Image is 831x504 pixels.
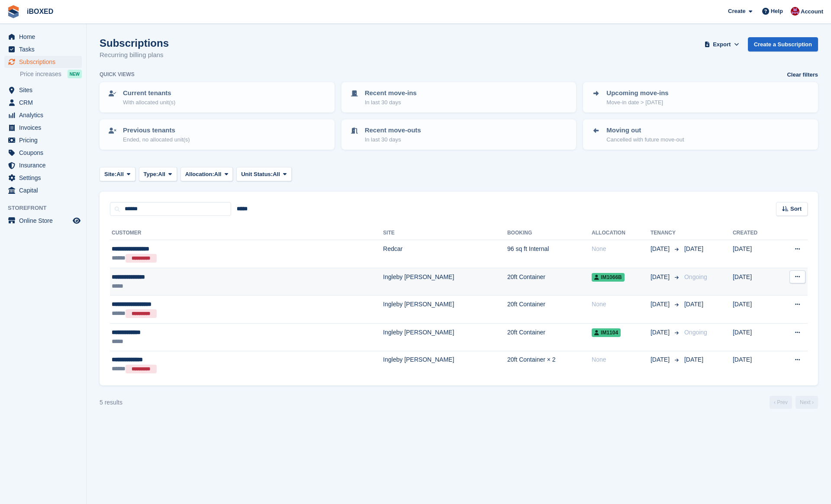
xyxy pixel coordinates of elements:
[19,159,71,171] span: Insurance
[8,204,86,212] span: Storefront
[684,356,703,363] span: [DATE]
[651,226,681,240] th: Tenancy
[733,226,776,240] th: Created
[592,355,651,364] div: None
[4,159,82,171] a: menu
[104,170,116,179] span: Site:
[185,170,214,179] span: Allocation:
[801,7,823,16] span: Account
[19,109,71,121] span: Analytics
[592,226,651,240] th: Allocation
[100,167,135,181] button: Site: All
[383,268,507,295] td: Ingleby [PERSON_NAME]
[19,43,71,55] span: Tasks
[273,170,280,179] span: All
[116,170,124,179] span: All
[19,96,71,109] span: CRM
[507,268,592,295] td: 20ft Container
[4,56,82,68] a: menu
[23,4,57,19] a: iBOXED
[342,120,576,149] a: Recent move-outs In last 30 days
[4,184,82,196] a: menu
[592,328,621,337] span: IM1104
[592,273,625,282] span: IM1066B
[507,226,592,240] th: Booking
[123,88,175,98] p: Current tenants
[383,351,507,379] td: Ingleby [PERSON_NAME]
[383,226,507,240] th: Site
[383,295,507,324] td: Ingleby [PERSON_NAME]
[7,5,20,18] img: stora-icon-8386f47178a22dfd0bd8f6a31ec36ba5ce8667c1dd55bd0f319d3a0aa187defe.svg
[383,323,507,351] td: Ingleby [PERSON_NAME]
[383,240,507,268] td: Redcar
[71,215,82,226] a: Preview store
[684,273,707,280] span: Ongoing
[100,83,334,112] a: Current tenants With allocated unit(s)
[651,328,671,337] span: [DATE]
[748,37,818,51] a: Create a Subscription
[19,134,71,146] span: Pricing
[4,84,82,96] a: menu
[365,88,417,98] p: Recent move-ins
[110,226,383,240] th: Customer
[4,172,82,184] a: menu
[100,37,169,49] h1: Subscriptions
[606,125,684,135] p: Moving out
[733,295,776,324] td: [DATE]
[507,351,592,379] td: 20ft Container × 2
[733,268,776,295] td: [DATE]
[592,300,651,309] div: None
[342,83,576,112] a: Recent move-ins In last 30 days
[19,122,71,134] span: Invoices
[214,170,222,179] span: All
[651,300,671,309] span: [DATE]
[19,56,71,68] span: Subscriptions
[651,273,671,282] span: [DATE]
[4,109,82,121] a: menu
[592,244,651,254] div: None
[4,31,82,43] a: menu
[733,351,776,379] td: [DATE]
[19,172,71,184] span: Settings
[4,147,82,159] a: menu
[365,98,417,107] p: In last 30 days
[606,98,668,107] p: Move-in date > [DATE]
[684,301,703,308] span: [DATE]
[241,170,273,179] span: Unit Status:
[728,7,745,16] span: Create
[123,125,190,135] p: Previous tenants
[100,50,169,60] p: Recurring billing plans
[158,170,165,179] span: All
[606,88,668,98] p: Upcoming move-ins
[4,215,82,227] a: menu
[4,122,82,134] a: menu
[68,70,82,78] div: NEW
[123,98,175,107] p: With allocated unit(s)
[507,295,592,324] td: 20ft Container
[507,323,592,351] td: 20ft Container
[733,240,776,268] td: [DATE]
[19,84,71,96] span: Sites
[20,70,61,78] span: Price increases
[19,215,71,227] span: Online Store
[651,355,671,364] span: [DATE]
[584,120,817,149] a: Moving out Cancelled with future move-out
[19,147,71,159] span: Coupons
[100,120,334,149] a: Previous tenants Ended, no allocated unit(s)
[123,135,190,144] p: Ended, no allocated unit(s)
[768,396,820,409] nav: Page
[733,323,776,351] td: [DATE]
[180,167,233,181] button: Allocation: All
[684,245,703,252] span: [DATE]
[507,240,592,268] td: 96 sq ft Internal
[770,396,792,409] a: Previous
[144,170,158,179] span: Type:
[790,205,802,213] span: Sort
[651,244,671,254] span: [DATE]
[19,184,71,196] span: Capital
[584,83,817,112] a: Upcoming move-ins Move-in date > [DATE]
[19,31,71,43] span: Home
[4,96,82,109] a: menu
[4,134,82,146] a: menu
[791,7,799,16] img: Amanda Forder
